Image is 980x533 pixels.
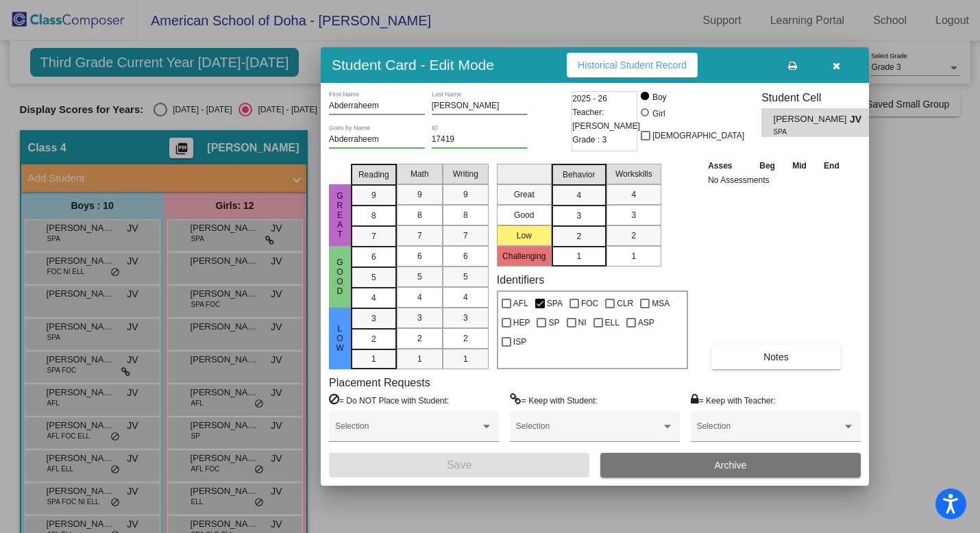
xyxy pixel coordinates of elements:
[705,173,848,187] td: No Assessments
[572,92,607,106] span: 2025 - 26
[329,453,589,478] button: Save
[617,295,633,312] span: CLR
[631,209,636,221] span: 3
[371,292,376,304] span: 4
[463,271,468,283] span: 5
[581,295,598,312] span: FOC
[417,332,422,345] span: 2
[513,295,528,312] span: AFL
[417,271,422,283] span: 5
[371,312,376,325] span: 3
[576,189,581,201] span: 4
[705,158,750,173] th: Asses
[513,334,526,350] span: ISP
[432,135,528,145] input: Enter ID
[497,273,544,286] label: Identifiers
[417,230,422,242] span: 7
[371,271,376,284] span: 5
[578,314,587,331] span: NI
[463,209,468,221] span: 8
[463,291,468,303] span: 4
[691,393,776,407] label: = Keep with Teacher:
[371,230,376,243] span: 7
[652,108,665,120] div: Girl
[763,351,789,362] span: Notes
[576,210,581,222] span: 3
[547,295,563,312] span: SPA
[417,250,422,262] span: 6
[784,158,815,173] th: Mid
[334,191,346,239] span: Great
[638,314,654,331] span: ASP
[334,258,346,296] span: Good
[548,314,559,331] span: SP
[463,250,468,262] span: 6
[334,324,346,353] span: Low
[371,189,376,201] span: 9
[600,453,861,478] button: Archive
[447,459,471,471] span: Save
[815,158,848,173] th: End
[631,250,636,262] span: 1
[715,460,747,471] span: Archive
[774,112,850,127] span: [PERSON_NAME]
[371,353,376,365] span: 1
[463,230,468,242] span: 7
[652,295,670,312] span: MSA
[578,60,687,71] span: Historical Student Record
[631,188,636,201] span: 4
[463,332,468,345] span: 2
[605,314,620,331] span: ELL
[417,209,422,221] span: 8
[329,135,425,145] input: goes by name
[850,112,869,127] span: JV
[329,393,449,407] label: = Do NOT Place with Student:
[750,158,783,173] th: Beg
[417,353,422,365] span: 1
[358,169,389,181] span: Reading
[463,188,468,201] span: 9
[652,127,744,144] span: [DEMOGRAPHIC_DATA]
[463,353,468,365] span: 1
[453,168,478,180] span: Writing
[711,345,841,369] button: Notes
[329,376,430,389] label: Placement Requests
[576,230,581,243] span: 2
[576,250,581,262] span: 1
[417,291,422,303] span: 4
[761,91,881,104] h3: Student Cell
[652,91,667,103] div: Boy
[371,251,376,263] span: 6
[572,133,607,147] span: Grade : 3
[615,168,652,180] span: Workskills
[567,53,698,77] button: Historical Student Record
[411,168,429,180] span: Math
[417,188,422,201] span: 9
[563,169,595,181] span: Behavior
[371,333,376,345] span: 2
[463,312,468,324] span: 3
[572,106,640,133] span: Teacher: [PERSON_NAME]
[513,314,530,331] span: HEP
[371,210,376,222] span: 8
[417,312,422,324] span: 3
[510,393,598,407] label: = Keep with Student:
[631,230,636,242] span: 2
[332,56,494,73] h3: Student Card - Edit Mode
[774,127,840,137] span: SPA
